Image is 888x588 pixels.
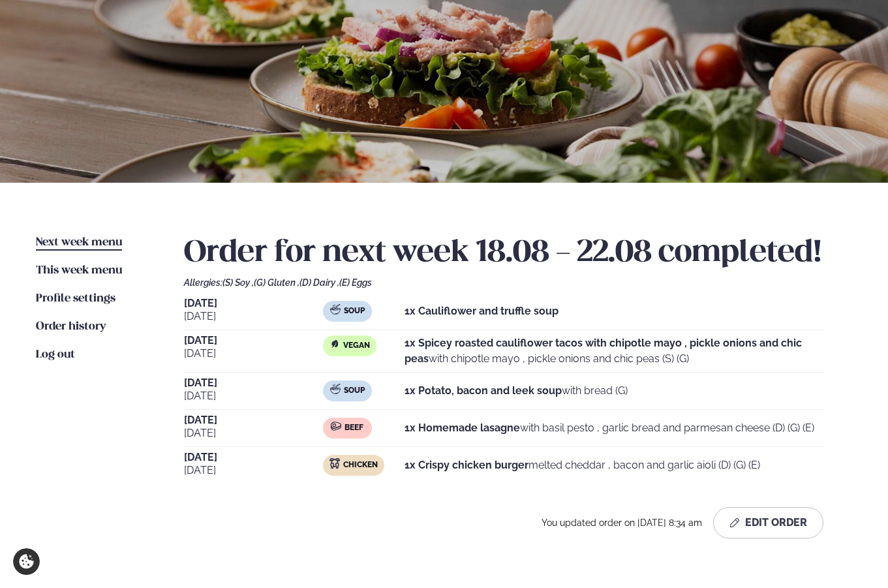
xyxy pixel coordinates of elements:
span: [DATE] [184,335,323,346]
span: [DATE] [184,298,323,309]
span: Order history [36,321,106,332]
span: Profile settings [36,293,115,304]
a: Profile settings [36,291,115,307]
div: Allergies: [184,277,851,288]
a: This week menu [36,263,122,279]
img: soup.svg [330,384,341,394]
p: with chipotle mayo , pickle onions and chic peas (S) (G) [405,335,823,367]
span: [DATE] [184,415,323,426]
span: [DATE] [184,346,323,362]
img: chicken.svg [329,458,340,469]
strong: 1x Cauliflower and truffle soup [405,305,559,317]
span: Next week menu [36,237,122,248]
span: Soup [344,386,365,396]
span: You updated order on [DATE] 8:34 am [542,518,708,528]
span: (G) Gluten , [254,277,299,288]
span: Soup [344,306,365,317]
span: This week menu [36,265,122,276]
strong: 1x Spicey roasted cauliflower tacos with chipotle mayo , pickle onions and chic peas [405,337,802,365]
img: Vegan.svg [329,339,340,349]
p: melted cheddar , bacon and garlic aioli (D) (G) (E) [405,457,760,473]
p: with basil pesto , garlic bread and parmesan cheese (D) (G) (E) [405,420,814,436]
img: beef.svg [331,421,341,431]
span: [DATE] [184,388,323,404]
a: Order history [36,319,106,335]
span: Vegan [343,341,370,351]
a: Next week menu [36,235,122,251]
span: Beef [344,423,363,433]
span: [DATE] [184,463,323,478]
span: (D) Dairy , [299,277,339,288]
h2: Order for next week 18.08 - 22.08 completed! [184,235,851,271]
a: Log out [36,347,75,363]
p: with bread (G) [405,383,628,399]
span: [DATE] [184,309,323,324]
span: (S) Soy , [222,277,254,288]
span: (E) Eggs [339,277,372,288]
strong: 1x Homemade lasagne [405,422,520,434]
strong: 1x Potato, bacon and leek soup [405,384,562,397]
img: soup.svg [330,304,341,315]
span: [DATE] [184,378,323,388]
span: [DATE] [184,426,323,441]
button: Edit Order [713,507,823,538]
span: Log out [36,349,75,360]
span: [DATE] [184,452,323,463]
span: Chicken [343,460,378,471]
strong: 1x Crispy chicken burger [405,459,528,471]
a: Cookie settings [13,548,40,575]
